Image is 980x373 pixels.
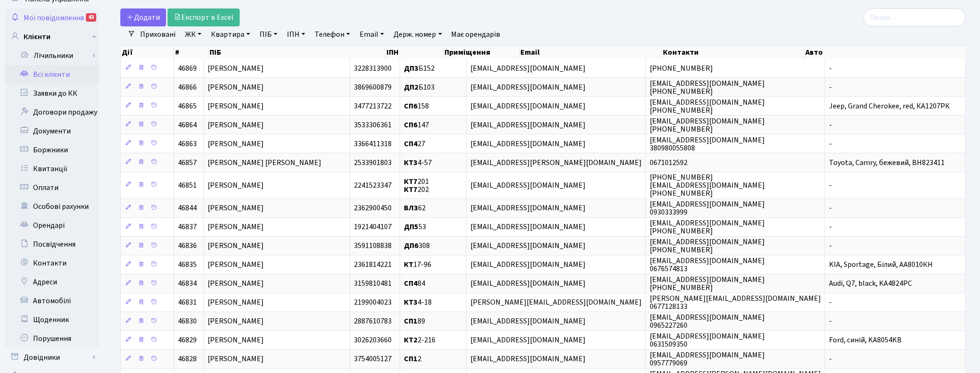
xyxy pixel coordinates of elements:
[470,139,586,149] span: [EMAIL_ADDRESS][DOMAIN_NAME]
[208,260,264,270] span: [PERSON_NAME]
[404,120,429,130] span: 147
[470,279,586,289] span: [EMAIL_ADDRESS][DOMAIN_NAME]
[470,180,586,191] span: [EMAIL_ADDRESS][DOMAIN_NAME]
[208,203,264,214] span: [PERSON_NAME]
[178,260,197,270] span: 46835
[404,316,418,327] b: СП1
[5,103,99,122] a: Договори продажу
[650,116,765,134] span: [EMAIL_ADDRESS][DOMAIN_NAME] [PHONE_NUMBER]
[829,120,832,130] span: -
[24,13,84,23] span: Мої повідомлення
[354,63,392,74] span: 3228313900
[520,46,662,59] th: Email
[178,222,197,232] span: 46837
[208,298,264,308] span: [PERSON_NAME]
[208,63,264,74] span: [PERSON_NAME]
[829,260,933,270] span: KIA, Sportage, Білий, АА8010КН
[404,157,432,168] span: 4-57
[354,101,392,111] span: 3477213722
[5,310,99,329] a: Щоденник
[404,176,429,195] span: 201 202
[470,101,586,111] span: [EMAIL_ADDRESS][DOMAIN_NAME]
[470,354,586,365] span: [EMAIL_ADDRESS][DOMAIN_NAME]
[470,260,586,270] span: [EMAIL_ADDRESS][DOMAIN_NAME]
[208,139,264,149] span: [PERSON_NAME]
[208,82,264,92] span: [PERSON_NAME]
[650,237,765,255] span: [EMAIL_ADDRESS][DOMAIN_NAME] [PHONE_NUMBER]
[470,82,586,92] span: [EMAIL_ADDRESS][DOMAIN_NAME]
[178,335,197,346] span: 46829
[209,46,385,59] th: ПІБ
[354,222,392,232] span: 1921404107
[404,222,419,232] b: ДП5
[178,279,197,289] span: 46834
[404,203,426,214] span: 62
[354,241,392,251] span: 3591108838
[650,218,765,236] span: [EMAIL_ADDRESS][DOMAIN_NAME] [PHONE_NUMBER]
[208,354,264,365] span: [PERSON_NAME]
[404,120,418,130] b: СП6
[650,97,765,116] span: [EMAIL_ADDRESS][DOMAIN_NAME] [PHONE_NUMBER]
[404,222,426,232] span: 53
[5,8,99,27] a: Мої повідомлення43
[121,46,174,59] th: Дії
[178,241,197,251] span: 46836
[404,260,413,270] b: КТ
[178,316,197,327] span: 46830
[5,329,99,348] a: Порушення
[404,139,418,149] b: СП4
[256,26,281,42] a: ПІБ
[311,26,354,42] a: Телефон
[174,46,209,59] th: #
[208,335,264,346] span: [PERSON_NAME]
[662,46,804,59] th: Контакти
[404,260,431,270] span: 17-96
[470,203,586,214] span: [EMAIL_ADDRESS][DOMAIN_NAME]
[470,335,586,346] span: [EMAIL_ADDRESS][DOMAIN_NAME]
[404,316,425,327] span: 89
[354,279,392,289] span: 3159810481
[404,279,425,289] span: 84
[470,120,586,130] span: [EMAIL_ADDRESS][DOMAIN_NAME]
[5,348,99,367] a: Довідники
[470,298,642,308] span: [PERSON_NAME][EMAIL_ADDRESS][DOMAIN_NAME]
[650,63,713,74] span: [PHONE_NUMBER]
[650,312,765,331] span: [EMAIL_ADDRESS][DOMAIN_NAME] 0965227260
[5,216,99,235] a: Орендарі
[448,26,504,42] a: Має орендарів
[208,157,321,168] span: [PERSON_NAME] [PERSON_NAME]
[829,139,832,149] span: -
[11,46,99,65] a: Лічильники
[208,101,264,111] span: [PERSON_NAME]
[178,180,197,191] span: 46851
[385,46,444,59] th: ІПН
[178,139,197,149] span: 46863
[5,159,99,178] a: Квитанції
[354,260,392,270] span: 2361814221
[404,139,425,149] span: 27
[829,316,832,327] span: -
[354,82,392,92] span: 3869600879
[178,298,197,308] span: 46831
[5,235,99,254] a: Посвідчення
[120,8,166,26] a: Додати
[829,354,832,365] span: -
[178,82,197,92] span: 46866
[650,172,765,199] span: [PHONE_NUMBER] [EMAIL_ADDRESS][DOMAIN_NAME] [PHONE_NUMBER]
[829,157,945,168] span: Toyota, Camry, бежевий, BH823411
[86,13,96,22] div: 43
[208,120,264,130] span: [PERSON_NAME]
[404,335,418,346] b: КТ2
[404,63,435,74] span: Б152
[356,26,388,42] a: Email
[404,241,419,251] b: ДП6
[470,157,642,168] span: [EMAIL_ADDRESS][PERSON_NAME][DOMAIN_NAME]
[404,82,435,92] span: Б103
[178,354,197,365] span: 46828
[208,180,264,191] span: [PERSON_NAME]
[354,335,392,346] span: 3026203660
[650,135,765,153] span: [EMAIL_ADDRESS][DOMAIN_NAME] 380980055808
[178,203,197,214] span: 46844
[390,26,445,42] a: Держ. номер
[207,26,254,42] a: Квартира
